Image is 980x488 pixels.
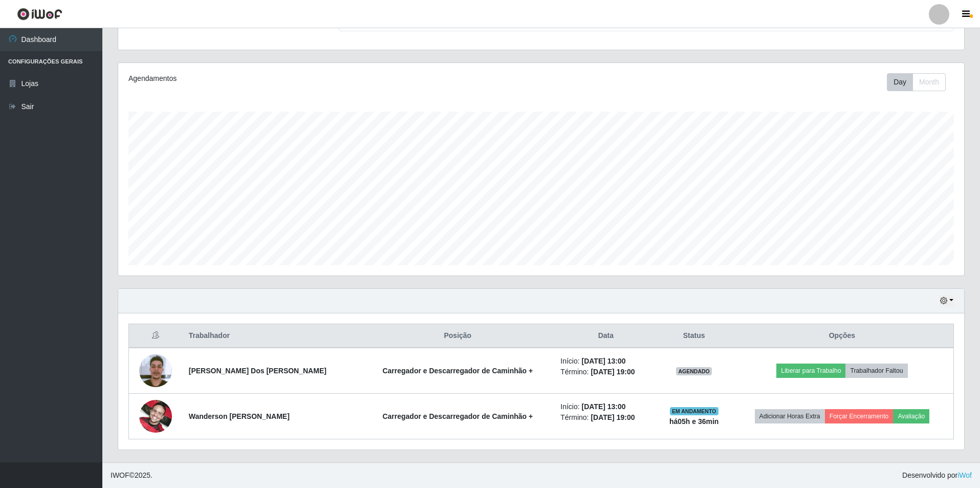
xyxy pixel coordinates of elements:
span: IWOF [111,471,129,479]
strong: Carregador e Descarregador de Caminhão + [382,412,533,420]
li: Término: [560,367,651,377]
img: 1744151921075.jpeg [139,354,172,387]
th: Opções [731,324,954,348]
th: Data [554,324,657,348]
li: Início: [560,401,651,412]
button: Month [912,73,946,91]
button: Avaliação [893,409,929,423]
div: Toolbar with button groups [887,73,954,91]
img: 1757378294988.jpeg [139,387,172,445]
button: Forçar Encerramento [825,409,894,423]
span: Desenvolvido por [902,470,972,481]
button: Adicionar Horas Extra [755,409,825,423]
button: Day [887,73,913,91]
div: Agendamentos [128,73,464,84]
th: Posição [361,324,554,348]
img: CoreUI Logo [17,8,62,20]
span: © 2025 . [111,470,153,481]
time: [DATE] 13:00 [582,402,626,411]
span: EM ANDAMENTO [670,407,718,415]
time: [DATE] 13:00 [582,357,626,365]
strong: Carregador e Descarregador de Caminhão + [382,367,533,375]
strong: Wanderson [PERSON_NAME] [189,412,290,420]
strong: [PERSON_NAME] Dos [PERSON_NAME] [189,367,326,375]
th: Trabalhador [183,324,361,348]
th: Status [658,324,731,348]
button: Liberar para Trabalho [776,364,845,378]
button: Trabalhador Faltou [845,364,907,378]
li: Início: [560,356,651,367]
time: [DATE] 19:00 [591,368,635,376]
li: Término: [560,412,651,423]
strong: há 05 h e 36 min [669,417,719,426]
time: [DATE] 19:00 [591,413,635,421]
a: iWof [957,471,972,479]
div: First group [887,73,946,91]
span: AGENDADO [676,367,712,375]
